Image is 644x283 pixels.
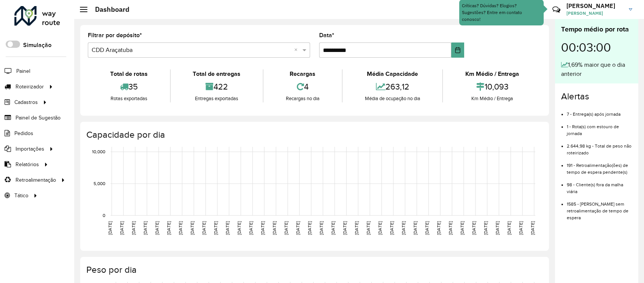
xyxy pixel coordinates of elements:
[237,221,242,235] text: [DATE]
[483,221,488,235] text: [DATE]
[445,95,540,102] div: Km Médio / Entrega
[23,41,51,50] label: Simulação
[265,95,340,102] div: Recargas no dia
[178,221,183,235] text: [DATE]
[345,79,441,95] div: 263,12
[561,35,632,60] div: 00:03:00
[272,221,277,235] text: [DATE]
[342,221,347,235] text: [DATE]
[90,69,168,79] div: Total de rotas
[94,181,105,186] text: 5,000
[14,192,28,200] span: Tático
[389,221,394,235] text: [DATE]
[90,79,168,95] div: 35
[265,69,340,79] div: Recargas
[561,60,632,79] div: 1,69% maior que o dia anterior
[567,176,632,195] li: 98 - Cliente(s) fora da malha viária
[307,221,312,235] text: [DATE]
[225,221,230,235] text: [DATE]
[354,221,359,235] text: [DATE]
[424,221,429,235] text: [DATE]
[265,79,340,95] div: 4
[143,221,148,235] text: [DATE]
[377,221,382,235] text: [DATE]
[366,221,371,235] text: [DATE]
[530,221,535,235] text: [DATE]
[331,221,335,235] text: [DATE]
[16,145,44,153] span: Importações
[567,195,632,221] li: 1585 - [PERSON_NAME] sem retroalimentação de tempo de espera
[173,79,261,95] div: 422
[401,221,406,235] text: [DATE]
[103,213,105,218] text: 0
[561,24,632,35] div: Tempo médio por rota
[92,149,105,154] text: 10,000
[567,137,632,156] li: 2.644,98 kg - Total de peso não roteirizado
[319,31,334,40] label: Data
[548,2,564,18] a: Contato Rápido
[108,221,112,235] text: [DATE]
[260,221,265,235] text: [DATE]
[201,221,206,235] text: [DATE]
[88,31,142,40] label: Filtrar por depósito
[295,221,300,235] text: [DATE]
[436,221,441,235] text: [DATE]
[445,79,540,95] div: 10,093
[561,91,632,102] h4: Alertas
[154,221,159,235] text: [DATE]
[131,221,136,235] text: [DATE]
[345,69,441,79] div: Média Capacidade
[16,176,56,184] span: Retroalimentação
[518,221,523,235] text: [DATE]
[14,98,38,106] span: Cadastros
[248,221,253,235] text: [DATE]
[460,221,465,235] text: [DATE]
[14,129,33,137] span: Pedidos
[166,221,171,235] text: [DATE]
[173,95,261,102] div: Entregas exportadas
[413,221,418,235] text: [DATE]
[284,221,288,235] text: [DATE]
[567,156,632,176] li: 191 - Retroalimentação(ões) de tempo de espera pendente(s)
[495,221,500,235] text: [DATE]
[567,105,632,118] li: 7 - Entrega(s) após jornada
[86,264,541,275] h4: Peso por dia
[319,221,324,235] text: [DATE]
[87,5,129,14] h2: Dashboard
[16,160,39,168] span: Relatórios
[190,221,195,235] text: [DATE]
[16,67,30,75] span: Painel
[16,83,44,91] span: Roteirizador
[448,221,453,235] text: [DATE]
[566,2,623,9] h3: [PERSON_NAME]
[345,95,441,102] div: Média de ocupação no dia
[90,95,168,102] div: Rotas exportadas
[567,118,632,137] li: 1 - Rota(s) com estouro de jornada
[213,221,218,235] text: [DATE]
[86,129,541,140] h4: Capacidade por dia
[451,42,464,58] button: Choose Date
[119,221,124,235] text: [DATE]
[566,10,623,17] span: [PERSON_NAME]
[294,46,301,55] span: Clear all
[507,221,511,235] text: [DATE]
[16,114,61,122] span: Painel de Sugestão
[445,69,540,79] div: Km Médio / Entrega
[173,69,261,79] div: Total de entregas
[471,221,476,235] text: [DATE]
